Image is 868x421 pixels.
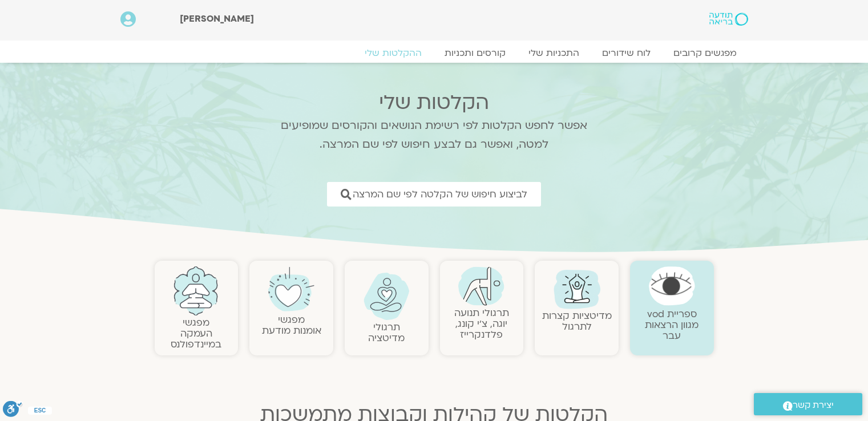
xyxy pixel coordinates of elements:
a: מדיטציות קצרות לתרגול [542,309,612,333]
h2: הקלטות שלי [266,91,603,114]
a: לביצוע חיפוש של הקלטה לפי שם המרצה [327,182,541,207]
a: קורסים ותכניות [433,47,517,59]
a: התכניות שלי [517,47,591,59]
a: מפגשיהעמקה במיינדפולנס [171,316,221,351]
p: אפשר לחפש הקלטות לפי רשימת הנושאים והקורסים שמופיעים למטה, ואפשר גם לבצע חיפוש לפי שם המרצה. [266,116,603,154]
a: לוח שידורים [591,47,662,59]
a: יצירת קשר [754,393,862,415]
a: ההקלטות שלי [353,47,433,59]
span: [PERSON_NAME] [180,13,254,25]
span: יצירת קשר [793,398,834,413]
span: לביצוע חיפוש של הקלטה לפי שם המרצה [353,189,527,200]
a: ספריית vodמגוון הרצאות עבר [645,307,699,342]
a: מפגשים קרובים [662,47,748,59]
a: מפגשיאומנות מודעת [262,313,321,337]
nav: Menu [120,47,748,59]
a: תרגולימדיטציה [368,321,405,345]
a: תרגולי תנועהיוגה, צ׳י קונג, פלדנקרייז [454,306,509,341]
